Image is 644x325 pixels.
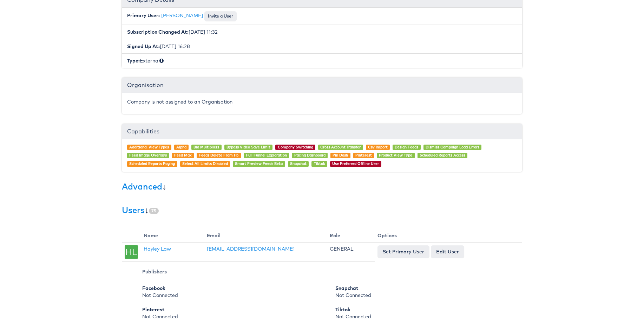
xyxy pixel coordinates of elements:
[235,161,283,166] a: Smart Preview Feeds Beta
[142,306,165,313] b: Pinterest
[161,12,203,19] a: [PERSON_NAME]
[142,285,165,291] b: Facebook
[127,29,189,35] b: Subscription Changed At:
[142,306,316,320] div: Not Connected
[335,285,359,291] b: Snapchat
[355,153,372,158] a: Pinterest
[246,153,287,158] a: Full Funnel Exploration
[122,78,522,93] div: Organisation
[335,285,511,299] div: Not Connected
[142,285,316,299] div: Not Connected
[375,229,522,242] th: Options
[327,229,375,242] th: Role
[125,265,324,279] th: Publishers
[431,245,464,258] a: Edit User
[122,53,522,68] li: External
[176,145,186,150] a: Alpha
[426,145,479,150] a: Dismiss Campaign Load Errors
[327,242,375,262] td: GENERAL
[290,161,307,166] a: Snapchat
[294,153,326,158] a: Pacing Dashboard
[320,145,361,150] a: Cross Account Transfer
[125,245,138,259] div: HL
[335,306,350,313] b: Tiktok
[127,43,160,49] b: Signed Up At:
[144,246,171,252] a: Hayley Law
[368,145,388,150] a: Csv Import
[141,229,204,242] th: Name
[278,145,313,150] a: Company Switching
[127,98,517,105] p: Company is not assigned to an Organisation
[127,12,160,19] b: Primary User:
[122,205,522,214] h3: ↓
[129,153,167,158] a: Feed Image Overlays
[199,153,238,158] a: Feeds Delete From Fb
[395,145,418,150] a: Design Feeds
[314,161,325,166] a: Tiktok
[204,229,327,242] th: Email
[122,182,522,191] h3: ↓
[122,124,522,139] div: Capabilities
[207,246,295,252] a: [EMAIL_ADDRESS][DOMAIN_NAME]
[182,161,228,166] a: Select All Limits Disabled
[226,145,270,150] a: Bypass Video Save Limit
[193,145,219,150] a: Bid Multipliers
[122,39,522,54] li: [DATE] 16:28
[129,145,169,150] a: Additional View Types
[122,181,162,192] a: Advanced
[127,58,140,64] b: Type:
[159,58,164,64] span: Internal (staff) or External (client)
[333,153,348,158] a: Pin Dash
[379,153,412,158] a: Product View Type
[204,11,237,21] button: Invite a User
[420,153,465,158] a: Scheduled Reports Access
[122,25,522,39] li: [DATE] 11:32
[332,161,379,166] a: Use Preferred Offline User
[377,245,429,258] button: Set Primary User
[129,161,175,166] a: Scheduled Reports Paging
[335,306,511,320] div: Not Connected
[122,205,145,215] a: Users
[174,153,192,158] a: Feed Max
[149,208,159,214] span: 75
